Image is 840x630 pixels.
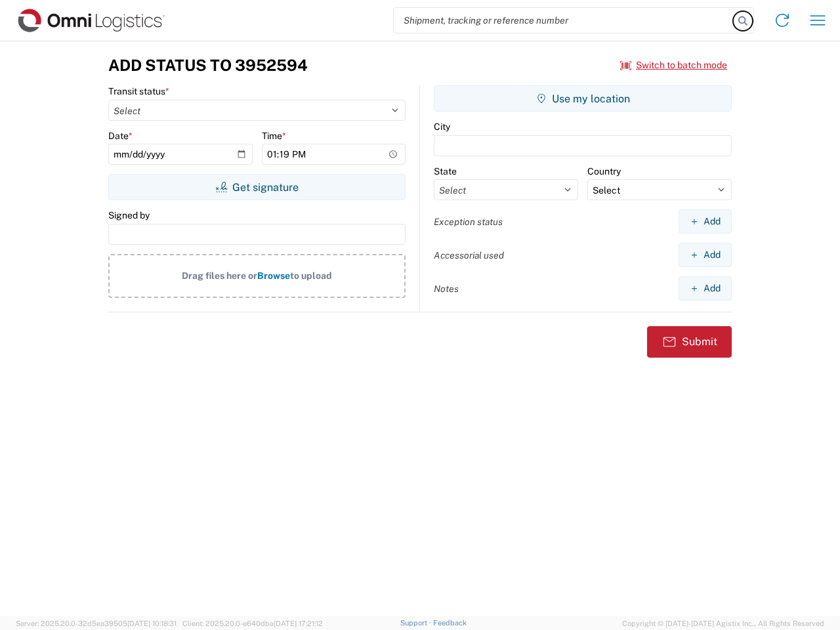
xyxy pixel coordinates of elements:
[434,283,459,295] label: Notes
[290,270,332,281] span: to upload
[679,276,732,301] button: Add
[679,243,732,267] button: Add
[108,85,169,97] label: Transit status
[587,165,621,177] label: Country
[434,165,457,177] label: State
[434,121,450,133] label: City
[108,130,133,142] label: Date
[108,174,406,200] button: Get signature
[262,130,286,142] label: Time
[257,270,290,281] span: Browse
[622,618,824,629] span: Copyright © [DATE]-[DATE] Agistix Inc., All Rights Reserved
[679,209,732,234] button: Add
[400,619,433,627] a: Support
[108,56,308,75] h3: Add Status to 3952594
[394,8,734,33] input: Shipment, tracking or reference number
[182,270,257,281] span: Drag files here or
[274,619,323,627] span: [DATE] 17:21:12
[127,619,177,627] span: [DATE] 10:18:31
[16,619,177,627] span: Server: 2025.20.0-32d5ea39505
[182,619,323,627] span: Client: 2025.20.0-e640dba
[434,249,504,261] label: Accessorial used
[647,326,732,358] button: Submit
[620,54,727,76] button: Switch to batch mode
[434,85,732,112] button: Use my location
[433,619,467,627] a: Feedback
[434,216,503,228] label: Exception status
[108,209,150,221] label: Signed by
